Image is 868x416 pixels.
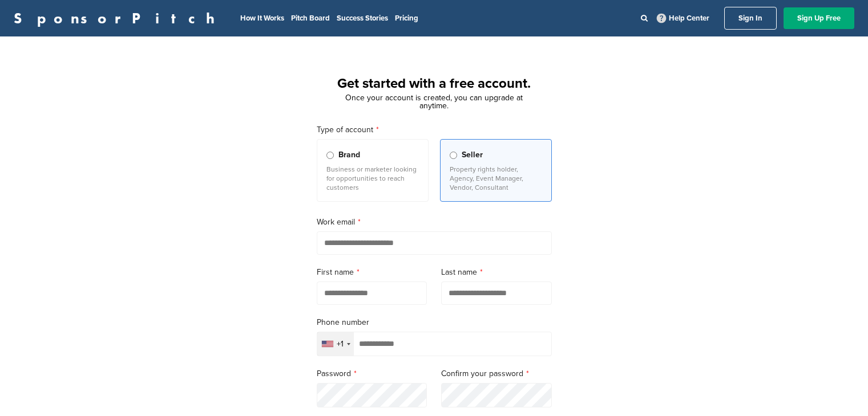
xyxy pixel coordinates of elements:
[337,14,388,23] a: Success Stories
[326,165,419,192] p: Business or marketer looking for opportunities to reach customers
[303,74,566,94] h1: Get started with a free account.
[291,14,330,23] a: Pitch Board
[317,316,552,329] label: Phone number
[345,93,523,111] span: Once your account is created, you can upgrade at anytime.
[441,368,552,380] label: Confirm your password
[317,124,552,136] label: Type of account
[317,266,427,279] label: First name
[450,152,457,159] input: Seller Property rights holder, Agency, Event Manager, Vendor, Consultant
[441,266,552,279] label: Last name
[240,14,284,23] a: How It Works
[784,7,854,29] a: Sign Up Free
[337,340,344,348] div: +1
[724,7,777,30] a: Sign In
[326,152,334,159] input: Brand Business or marketer looking for opportunities to reach customers
[655,11,712,25] a: Help Center
[317,332,354,356] div: Selected country
[317,368,427,380] label: Password
[395,14,418,23] a: Pricing
[317,216,552,229] label: Work email
[14,11,222,26] a: SponsorPitch
[462,149,483,161] span: Seller
[338,149,360,161] span: Brand
[450,165,542,192] p: Property rights holder, Agency, Event Manager, Vendor, Consultant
